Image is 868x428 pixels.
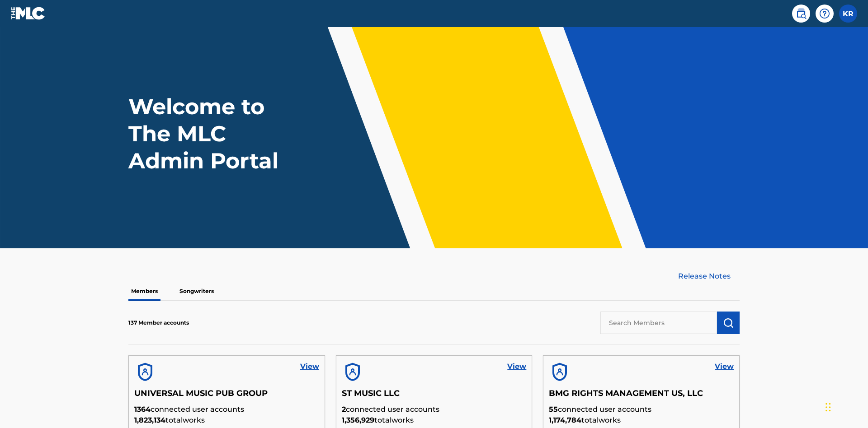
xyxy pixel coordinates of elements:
img: Search Works [723,317,734,328]
div: Drag [826,394,831,421]
p: connected user accounts [342,404,527,415]
p: total works [342,415,527,426]
p: Members [128,282,160,301]
p: total works [549,415,734,426]
img: account [134,361,156,383]
a: Release Notes [678,271,740,282]
a: View [715,361,734,372]
span: 1,174,784 [549,416,581,424]
a: View [300,361,319,372]
iframe: Chat Widget [823,385,868,428]
img: account [342,361,363,383]
img: help [819,8,830,19]
input: Search Members [600,312,717,334]
a: View [507,361,526,372]
span: 1,823,134 [134,416,165,424]
a: Public Search [792,5,810,23]
p: connected user accounts [134,404,319,415]
p: total works [134,415,319,426]
div: Help [816,5,834,23]
img: search [796,8,807,19]
span: 1,356,929 [342,416,374,424]
img: account [549,361,571,383]
img: MLC Logo [11,7,46,20]
h5: BMG RIGHTS MANAGEMENT US, LLC [549,388,734,404]
h5: UNIVERSAL MUSIC PUB GROUP [134,388,319,404]
div: User Menu [839,5,857,23]
p: Songwriters [177,282,217,301]
p: 137 Member accounts [128,319,189,327]
h1: Welcome to The MLC Admin Portal [128,93,297,174]
span: 55 [549,405,558,414]
p: connected user accounts [549,404,734,415]
span: 2 [342,405,346,414]
span: 1364 [134,405,151,414]
h5: ST MUSIC LLC [342,388,527,404]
